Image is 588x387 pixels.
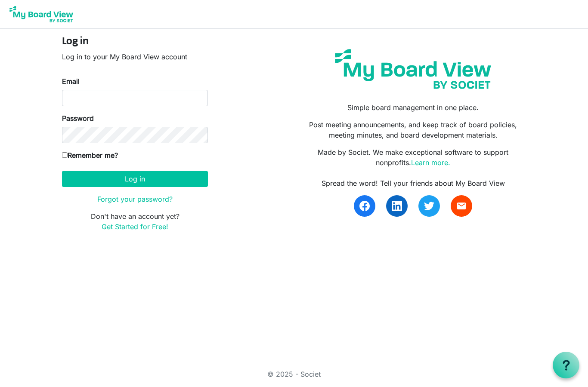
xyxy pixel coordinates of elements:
p: Made by Societ. We make exceptional software to support nonprofits. [300,147,526,168]
p: Don't have an account yet? [62,211,208,232]
img: facebook.svg [359,201,370,211]
input: Remember me? [62,152,68,158]
p: Post meeting announcements, and keep track of board policies, meeting minutes, and board developm... [300,120,526,140]
a: © 2025 - Societ [267,370,321,378]
label: Email [62,76,80,86]
a: Get Started for Free! [102,222,168,231]
label: Remember me? [62,150,118,160]
div: Spread the word! Tell your friends about My Board View [300,178,526,188]
button: Log in [62,171,208,187]
a: Learn more. [411,158,450,167]
label: Password [62,113,94,123]
img: linkedin.svg [392,201,402,211]
img: my-board-view-societ.svg [328,43,498,95]
img: My Board View Logo [7,3,76,25]
img: twitter.svg [424,201,434,211]
span: email [456,201,467,211]
a: Forgot your password? [97,195,173,203]
a: email [451,195,472,217]
p: Log in to your My Board View account [62,52,208,62]
p: Simple board management in one place. [300,102,526,113]
h4: Log in [62,36,208,48]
